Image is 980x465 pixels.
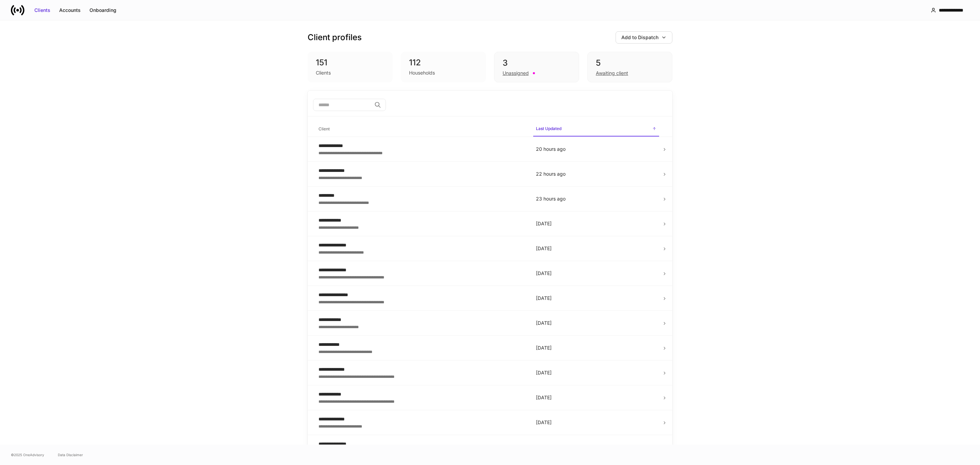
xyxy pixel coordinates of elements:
[316,57,385,68] div: 151
[409,57,478,68] div: 112
[409,69,435,76] div: Households
[536,320,656,326] p: [DATE]
[503,70,529,77] div: Unassigned
[536,369,656,376] p: [DATE]
[596,58,664,68] div: 5
[596,70,628,77] div: Awaiting client
[494,52,579,82] div: 3Unassigned
[536,344,656,351] p: [DATE]
[536,245,656,252] p: [DATE]
[536,270,656,277] p: [DATE]
[536,220,656,227] p: [DATE]
[58,452,83,458] a: Data Disclaimer
[621,34,658,41] div: Add to Dispatch
[587,52,672,82] div: 5Awaiting client
[536,125,561,132] h6: Last Updated
[536,146,656,153] p: 20 hours ago
[30,5,55,16] button: Clients
[11,452,44,458] span: © 2025 OneAdvisory
[316,122,528,136] span: Client
[59,7,81,14] div: Accounts
[536,295,656,302] p: [DATE]
[308,32,362,43] h3: Client profiles
[536,419,656,426] p: [DATE]
[533,122,659,137] span: Last Updated
[536,195,656,202] p: 23 hours ago
[536,394,656,401] p: [DATE]
[89,7,116,14] div: Onboarding
[316,69,331,76] div: Clients
[318,126,330,132] h6: Client
[616,31,672,44] button: Add to Dispatch
[55,5,85,16] button: Accounts
[85,5,121,16] button: Onboarding
[536,171,656,177] p: 22 hours ago
[503,58,571,68] div: 3
[536,444,656,451] p: [DATE]
[34,7,50,14] div: Clients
